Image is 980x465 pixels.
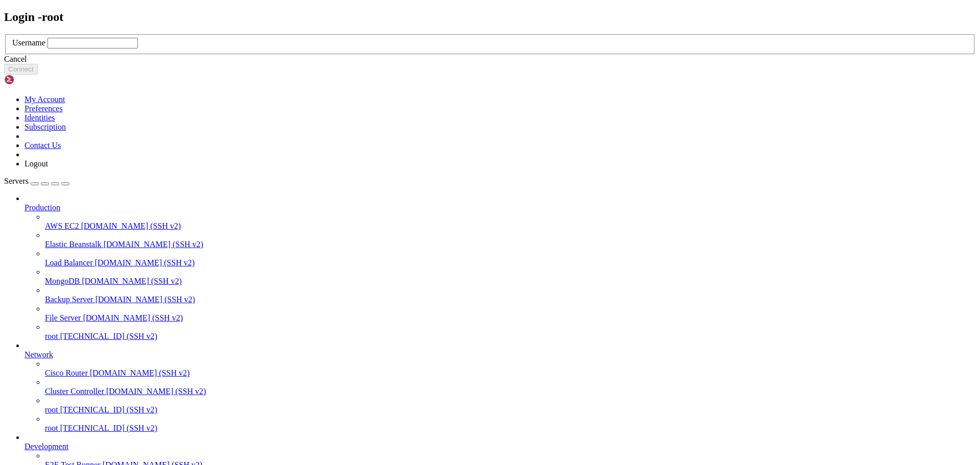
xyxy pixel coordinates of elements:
span: MongoDB [45,277,80,285]
span: [DOMAIN_NAME] (SSH v2) [83,313,183,322]
span: Cisco Router [45,369,88,377]
span: root [45,424,58,432]
li: AWS EC2 [DOMAIN_NAME] (SSH v2) [45,212,976,231]
a: Logout [24,159,48,168]
li: Cisco Router [DOMAIN_NAME] (SSH v2) [45,359,976,378]
span: [DOMAIN_NAME] (SSH v2) [81,222,181,230]
li: Load Balancer [DOMAIN_NAME] (SSH v2) [45,249,976,267]
a: Development [24,442,976,451]
span: [TECHNICAL_ID] (SSH v2) [60,332,157,340]
h2: Login - root [4,10,976,24]
a: Cluster Controller [DOMAIN_NAME] (SSH v2) [45,387,976,396]
a: Subscription [24,123,66,131]
a: My Account [24,95,65,104]
a: Production [24,203,976,212]
span: AWS EC2 [45,222,79,230]
li: Backup Server [DOMAIN_NAME] (SSH v2) [45,286,976,304]
a: AWS EC2 [DOMAIN_NAME] (SSH v2) [45,222,976,231]
span: Production [24,203,60,212]
span: [DOMAIN_NAME] (SSH v2) [90,369,190,377]
div: Cancel [4,55,976,64]
a: Network [24,350,976,359]
a: Contact Us [24,141,61,150]
x-row: Connecting [TECHNICAL_ID]... [4,4,847,13]
label: Username [12,38,45,47]
span: [TECHNICAL_ID] (SSH v2) [60,405,157,414]
a: MongoDB [DOMAIN_NAME] (SSH v2) [45,277,976,286]
span: [DOMAIN_NAME] (SSH v2) [106,387,206,396]
a: root [TECHNICAL_ID] (SSH v2) [45,405,976,414]
span: [DOMAIN_NAME] (SSH v2) [95,295,195,304]
a: root [TECHNICAL_ID] (SSH v2) [45,332,976,341]
span: [DOMAIN_NAME] (SSH v2) [95,258,195,267]
a: Identities [24,113,55,122]
span: [DOMAIN_NAME] (SSH v2) [82,277,182,285]
a: root [TECHNICAL_ID] (SSH v2) [45,424,976,433]
li: File Server [DOMAIN_NAME] (SSH v2) [45,304,976,323]
span: Elastic Beanstalk [45,240,102,249]
a: Backup Server [DOMAIN_NAME] (SSH v2) [45,295,976,304]
li: root [TECHNICAL_ID] (SSH v2) [45,323,976,341]
li: MongoDB [DOMAIN_NAME] (SSH v2) [45,267,976,286]
li: Network [24,341,976,433]
span: root [45,405,58,414]
a: Preferences [24,104,63,113]
a: File Server [DOMAIN_NAME] (SSH v2) [45,313,976,323]
a: Cisco Router [DOMAIN_NAME] (SSH v2) [45,369,976,378]
button: Connect [4,64,38,75]
span: Backup Server [45,295,93,304]
li: Production [24,194,976,341]
li: Cluster Controller [DOMAIN_NAME] (SSH v2) [45,378,976,396]
div: (0, 1) [4,13,8,21]
span: Cluster Controller [45,387,104,396]
span: Load Balancer [45,258,93,267]
span: root [45,332,58,340]
li: root [TECHNICAL_ID] (SSH v2) [45,414,976,433]
img: Shellngn [4,75,63,85]
span: File Server [45,313,81,322]
span: Network [24,350,53,359]
span: [DOMAIN_NAME] (SSH v2) [104,240,204,249]
span: Development [24,442,68,451]
span: Servers [4,177,29,185]
a: Elastic Beanstalk [DOMAIN_NAME] (SSH v2) [45,240,976,249]
li: root [TECHNICAL_ID] (SSH v2) [45,396,976,414]
span: [TECHNICAL_ID] (SSH v2) [60,424,157,432]
a: Load Balancer [DOMAIN_NAME] (SSH v2) [45,258,976,267]
li: Elastic Beanstalk [DOMAIN_NAME] (SSH v2) [45,231,976,249]
a: Servers [4,177,69,185]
